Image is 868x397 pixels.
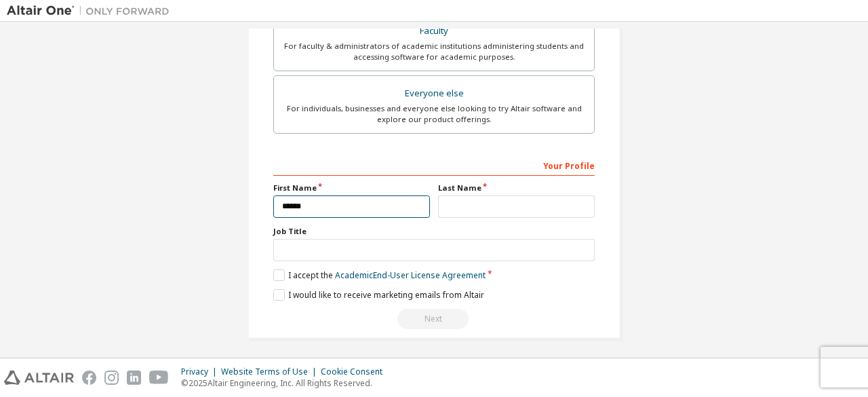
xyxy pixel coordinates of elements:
img: instagram.svg [104,371,119,385]
div: Cookie Consent [321,366,391,377]
label: Job Title [273,226,595,237]
div: Privacy [181,366,221,377]
img: linkedin.svg [127,371,141,385]
label: I accept the [273,269,486,281]
img: youtube.svg [149,371,169,385]
label: I would like to receive marketing emails from Altair [273,289,484,301]
div: Please wait while checking email ... [273,309,595,329]
img: facebook.svg [82,371,96,385]
img: Altair One [7,4,176,18]
div: Everyone else [282,84,586,103]
label: First Name [273,183,430,193]
div: Your Profile [273,154,595,176]
div: For faculty & administrators of academic institutions administering students and accessing softwa... [282,41,586,62]
p: © 2025 Altair Engineering, Inc. All Rights Reserved. [181,377,391,389]
div: Faculty [282,22,586,41]
label: Last Name [438,183,595,193]
div: For individuals, businesses and everyone else looking to try Altair software and explore our prod... [282,103,586,125]
a: Academic End-User License Agreement [335,269,486,281]
img: altair_logo.svg [4,371,74,385]
div: Website Terms of Use [221,366,321,377]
